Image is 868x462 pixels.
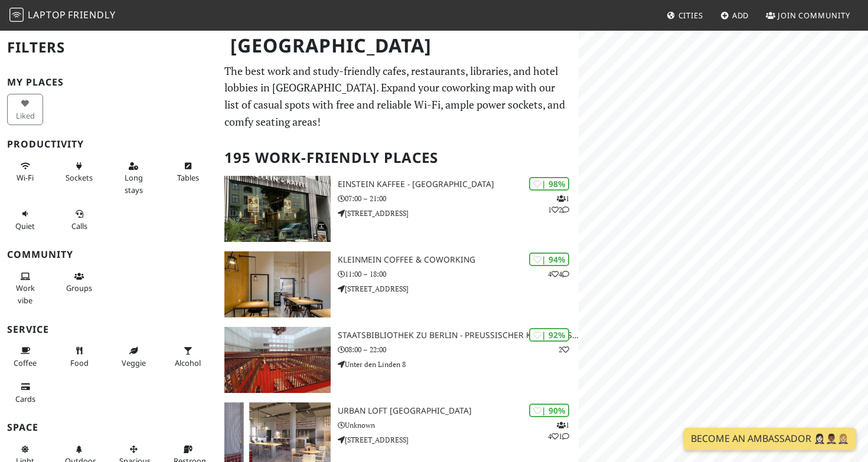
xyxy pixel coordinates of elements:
a: Join Community [761,5,855,26]
img: Einstein Kaffee - Charlottenburg [224,176,331,242]
span: Veggie [122,358,146,368]
button: Wi-Fi [7,156,43,188]
span: Friendly [68,8,115,21]
img: LaptopFriendly [9,8,24,22]
p: [STREET_ADDRESS] [338,208,579,219]
p: 1 4 1 [548,420,569,442]
span: Join Community [778,10,850,21]
a: Staatsbibliothek zu Berlin - Preußischer Kulturbesitz | 92% 2 Staatsbibliothek zu Berlin - Preußi... [217,327,579,393]
button: Alcohol [170,341,206,372]
span: Long stays [125,172,143,195]
span: Stable Wi-Fi [17,172,34,183]
p: 07:00 – 21:00 [338,193,579,204]
h3: Staatsbibliothek zu Berlin - Preußischer Kulturbesitz [338,330,579,340]
h1: [GEOGRAPHIC_DATA] [221,30,577,62]
span: People working [16,283,35,305]
h2: 195 Work-Friendly Places [224,140,572,176]
span: Credit cards [15,394,35,404]
p: Unknown [338,420,579,431]
button: Quiet [7,204,43,235]
span: Food [70,358,89,368]
a: Cities [662,5,708,26]
span: Group tables [66,283,92,293]
span: Coffee [14,358,37,368]
h2: Filters [7,30,210,65]
a: LaptopFriendly LaptopFriendly [9,5,116,26]
p: [STREET_ADDRESS] [338,434,579,445]
button: Sockets [61,156,97,188]
p: 4 4 [548,268,569,280]
button: Calls [61,204,97,235]
button: Food [61,341,97,372]
img: KleinMein Coffee & Coworking [224,251,331,317]
h3: Einstein Kaffee - [GEOGRAPHIC_DATA] [338,179,579,189]
p: Unter den Linden 8 [338,359,579,370]
p: [STREET_ADDRESS] [338,283,579,294]
a: Become an Ambassador 🤵🏻‍♀️🤵🏾‍♂️🤵🏼‍♀️ [684,428,856,450]
div: | 92% [529,328,569,342]
img: Staatsbibliothek zu Berlin - Preußischer Kulturbesitz [224,327,331,393]
span: Quiet [15,221,35,231]
div: | 94% [529,253,569,266]
h3: Productivity [7,139,210,150]
button: Work vibe [7,267,43,310]
button: Tables [170,156,206,188]
p: 2 [559,344,569,355]
span: Laptop [28,8,66,21]
a: Add [716,5,754,26]
div: | 90% [529,404,569,417]
span: Alcohol [175,358,201,368]
p: The best work and study-friendly cafes, restaurants, libraries, and hotel lobbies in [GEOGRAPHIC_... [224,63,572,130]
h3: Service [7,324,210,335]
button: Groups [61,267,97,298]
h3: URBAN LOFT [GEOGRAPHIC_DATA] [338,406,579,416]
button: Coffee [7,341,43,372]
span: Video/audio calls [71,221,87,231]
a: Einstein Kaffee - Charlottenburg | 98% 112 Einstein Kaffee - [GEOGRAPHIC_DATA] 07:00 – 21:00 [STR... [217,176,579,242]
button: Cards [7,377,43,408]
p: 11:00 – 18:00 [338,268,579,280]
button: Veggie [116,341,152,372]
h3: KleinMein Coffee & Coworking [338,255,579,265]
button: Long stays [116,156,152,199]
div: | 98% [529,177,569,191]
span: Cities [678,10,703,21]
p: 1 1 2 [548,193,569,215]
h3: Space [7,422,210,433]
span: Work-friendly tables [177,172,199,183]
p: 08:00 – 22:00 [338,344,579,355]
h3: Community [7,249,210,260]
a: KleinMein Coffee & Coworking | 94% 44 KleinMein Coffee & Coworking 11:00 – 18:00 [STREET_ADDRESS] [217,251,579,317]
span: Add [732,10,749,21]
span: Power sockets [66,172,93,183]
h3: My Places [7,77,210,88]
